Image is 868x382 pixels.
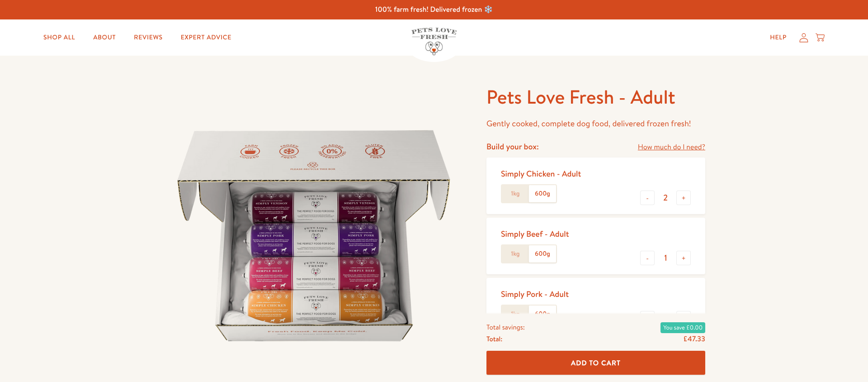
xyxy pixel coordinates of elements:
[486,351,705,375] button: Add To Cart
[486,85,705,110] h1: Pets Love Fresh - Adult
[640,251,655,265] button: -
[174,29,239,47] a: Expert Advice
[571,358,621,368] span: Add To Cart
[486,333,502,345] span: Total:
[486,321,525,333] span: Total savings:
[501,289,569,299] div: Simply Pork - Adult
[683,334,705,344] span: £47.33
[127,29,170,47] a: Reviews
[660,322,705,333] span: You save £0.00
[502,306,529,323] label: 1kg
[529,245,556,263] label: 600g
[502,245,529,263] label: 1kg
[640,191,655,205] button: -
[676,191,691,205] button: +
[501,229,569,239] div: Simply Beef - Adult
[486,141,539,152] h4: Build your box:
[502,185,529,202] label: 1kg
[486,117,705,131] p: Gently cooked, complete dog food, delivered frozen fresh!
[763,29,794,47] a: Help
[36,29,82,47] a: Shop All
[823,339,859,373] iframe: Gorgias live chat messenger
[529,185,556,202] label: 600g
[676,311,691,325] button: +
[529,306,556,323] label: 600g
[640,311,655,325] button: -
[86,29,123,47] a: About
[501,168,581,179] div: Simply Chicken - Adult
[676,251,691,265] button: +
[411,28,457,55] img: Pets Love Fresh
[638,141,705,153] a: How much do I need?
